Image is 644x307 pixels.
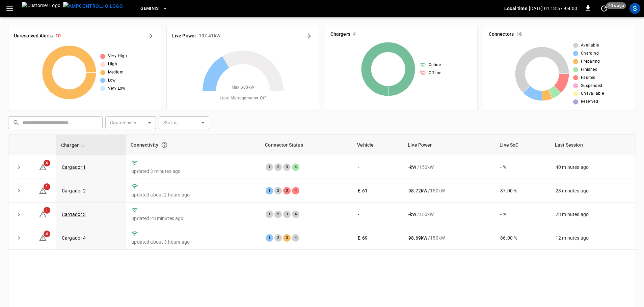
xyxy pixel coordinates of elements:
button: expand row [14,162,24,172]
div: / 150 kW [408,164,489,171]
div: 4 [292,187,299,194]
span: 20 s ago [606,2,626,9]
span: Preparing [581,58,600,65]
span: Available [581,42,599,49]
span: Very High [108,53,127,60]
div: 2 [274,187,282,194]
th: Connector Status [260,135,352,155]
a: Cargador 3 [62,212,86,217]
button: Connection between the charger and our software. [158,139,170,151]
span: 1 [44,183,50,190]
a: 4 [39,235,47,240]
td: 12 minutes ago [550,226,636,250]
img: Customer Logo [22,2,60,15]
a: 4 [39,164,47,169]
a: E-69 [358,235,368,241]
p: updated about 3 hours ago [131,239,255,245]
span: Offline [429,70,441,76]
div: 4 [292,211,299,218]
div: 3 [283,234,291,242]
div: 1 [266,211,273,218]
p: updated 3 minutes ago [131,168,255,175]
span: Low [108,77,116,84]
span: Charger [61,141,87,149]
h6: Live Power [172,32,196,40]
td: - [352,203,403,226]
th: Last Session [550,135,636,155]
div: 3 [283,211,291,218]
p: Local time [504,5,528,12]
a: 1 [39,211,47,217]
div: 3 [283,163,291,171]
td: 23 minutes ago [550,179,636,203]
p: updated about 2 hours ago [131,191,255,198]
h6: Chargers [330,31,350,38]
h6: Connectors [489,31,514,38]
h6: 4 [353,31,356,38]
a: Cargador 2 [62,188,86,193]
div: 1 [266,187,273,194]
p: - kW [408,164,416,171]
td: - [352,155,403,179]
td: - % [495,203,550,226]
div: Connectivity [131,139,256,151]
h6: 10 [55,32,61,40]
div: 4 [292,163,299,171]
span: Faulted [581,74,596,81]
a: E-61 [358,188,368,193]
h6: 197.41 kW [199,32,220,40]
div: 3 [283,187,291,194]
td: 86.00 % [495,226,550,250]
button: expand row [14,233,24,243]
div: 1 [266,163,273,171]
td: 87.00 % [495,179,550,203]
button: Energy Overview [303,31,314,41]
p: updated 28 minutes ago [131,215,255,222]
td: - % [495,155,550,179]
a: 1 [39,187,47,193]
span: 4 [44,231,50,237]
span: Charging [581,50,599,57]
span: Online [429,62,441,68]
td: 23 minutes ago [550,203,636,226]
button: Geminis [138,2,170,15]
th: Live Power [403,135,495,155]
th: Live SoC [495,135,550,155]
p: 98.69 kW [408,235,427,241]
button: expand row [14,209,24,219]
div: 1 [266,234,273,242]
span: Max. 600 kW [232,84,254,91]
span: Load Management = Off [220,95,266,102]
span: Medium [108,69,124,76]
a: Cargador 1 [62,164,86,170]
div: profile-icon [629,3,640,14]
p: [DATE] 01:13:57 -04:00 [529,5,577,12]
span: Very Low [108,85,126,92]
p: - kW [408,211,416,218]
span: 4 [44,160,50,166]
span: Finished [581,66,597,73]
button: expand row [14,186,24,196]
span: Suspended [581,83,602,89]
span: Reserved [581,98,598,105]
h6: 16 [516,31,522,38]
th: Vehicle [352,135,403,155]
a: Cargador 4 [62,235,86,241]
button: set refresh interval [599,3,610,14]
h6: Unresolved Alerts [14,32,53,40]
span: High [108,61,117,68]
p: 98.72 kW [408,187,427,194]
div: / 150 kW [408,187,489,194]
div: 4 [292,234,299,242]
button: All Alerts [144,31,155,41]
div: / 150 kW [408,235,489,241]
div: 2 [274,234,282,242]
span: 1 [44,207,50,214]
img: ampcontrol.io logo [63,2,123,10]
div: 2 [274,163,282,171]
span: Unavailable [581,90,604,97]
div: 2 [274,211,282,218]
span: Geminis [140,5,159,12]
td: 40 minutes ago [550,155,636,179]
div: / 150 kW [408,211,489,218]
